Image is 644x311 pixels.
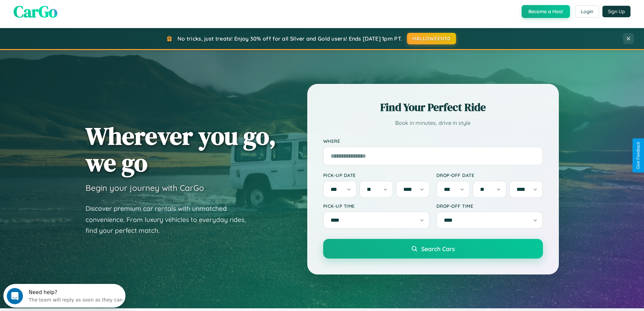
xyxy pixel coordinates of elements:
[323,203,430,209] label: Pick-up Time
[323,118,543,128] p: Book in minutes, drive in style
[323,239,543,259] button: Search Cars
[421,245,455,252] span: Search Cars
[177,35,402,42] span: No tricks, just treats! Enjoy 30% off for all Silver and Gold users! Ends [DATE] 1pm PT.
[575,5,599,18] button: Login
[25,6,119,11] div: Need help?
[14,0,57,23] span: CarGo
[86,123,276,176] h1: Wherever you go, we go
[602,6,630,17] button: Sign Up
[407,33,456,44] button: HALLOWEEN30
[86,183,204,193] h3: Begin your journey with CarGo
[436,203,543,209] label: Drop-off Time
[3,3,126,21] div: Open Intercom Messenger
[636,142,641,169] div: Give Feedback
[522,5,570,18] button: Become a Host
[3,284,125,308] iframe: Intercom live chat discovery launcher
[7,288,23,304] iframe: Intercom live chat
[323,172,430,178] label: Pick-up Date
[86,203,255,236] p: Discover premium car rentals with unmatched convenience. From luxury vehicles to everyday rides, ...
[25,11,119,18] div: The team will reply as soon as they can
[323,100,543,115] h2: Find Your Perfect Ride
[323,138,543,144] label: Where
[436,172,543,178] label: Drop-off Date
